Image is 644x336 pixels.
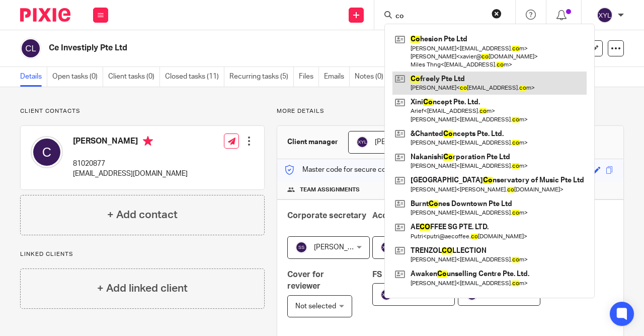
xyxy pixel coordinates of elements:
[295,303,336,310] span: Not selected
[20,38,41,59] img: svg%3E
[287,212,366,220] span: Corporate secretary
[300,186,360,194] span: Team assignments
[20,250,265,258] p: Linked clients
[73,136,188,149] h4: [PERSON_NAME]
[285,165,458,175] p: Master code for secure communications and files
[597,7,613,23] img: svg%3E
[97,281,188,296] h4: + Add linked client
[299,67,319,87] a: Files
[394,12,485,21] input: Search
[229,67,294,87] a: Recurring tasks (5)
[380,241,392,253] img: svg%3E
[143,136,153,146] i: Primary
[165,67,224,87] a: Closed tasks (11)
[73,159,188,169] p: 81020877
[492,9,502,19] button: Clear
[20,8,70,22] img: Pixie
[314,244,369,251] span: [PERSON_NAME]
[380,289,392,301] img: svg%3E
[108,67,160,87] a: Client tasks (0)
[287,271,324,290] span: Cover for reviewer
[73,169,188,179] p: [EMAIL_ADDRESS][DOMAIN_NAME]
[31,136,63,168] img: svg%3E
[20,107,265,115] p: Client contacts
[52,67,103,87] a: Open tasks (0)
[372,271,418,279] span: FS Preparer
[372,212,440,220] span: Account manager
[295,241,307,253] img: svg%3E
[277,107,624,115] p: More details
[107,207,178,223] h4: + Add contact
[356,136,368,148] img: svg%3E
[49,43,399,53] h2: Ce Investiply Pte Ltd
[375,139,430,146] span: [PERSON_NAME]
[355,67,389,87] a: Notes (0)
[20,67,47,87] a: Details
[324,67,350,87] a: Emails
[287,137,338,147] h3: Client manager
